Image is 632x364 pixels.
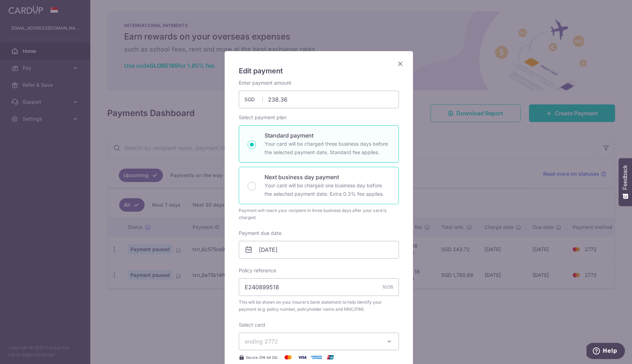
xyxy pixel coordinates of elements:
span: Secure 256-bit SSL [246,354,278,360]
iframe: Opens a widget where you can find more information [587,343,625,360]
p: Next business day payment [265,173,390,181]
img: American Express [309,353,323,362]
div: 10/35 [382,284,393,291]
button: Feedback - Show survey [619,158,632,206]
label: Enter payment amount [239,79,291,86]
label: Policy reference [239,267,276,274]
label: Select card [239,321,265,328]
button: Close [396,60,405,68]
img: Visa [295,353,309,362]
span: Feedback [622,165,628,190]
label: Select payment plan [239,114,286,121]
img: Mastercard [281,353,295,362]
img: UnionPay [323,353,338,362]
input: DD / MM / YYYY [239,241,399,259]
button: ending 2772 [239,333,399,350]
p: Your card will be charged one business day before the selected payment date. Extra 0.3% fee applies. [265,181,390,198]
span: SGD [244,96,263,103]
span: This will be shown on your insurer’s bank statement to help identify your payment (e.g. policy nu... [239,299,399,313]
p: Your card will be charged three business days before the selected payment date. Standard fee appl... [265,140,390,157]
span: ending 2772 [245,338,278,345]
p: Standard payment [265,131,390,140]
input: 0.00 [239,91,399,108]
label: Payment due date [239,230,281,237]
h5: Edit payment [239,65,399,77]
div: Payment will reach your recipient in three business days after your card is charged. [239,207,399,221]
